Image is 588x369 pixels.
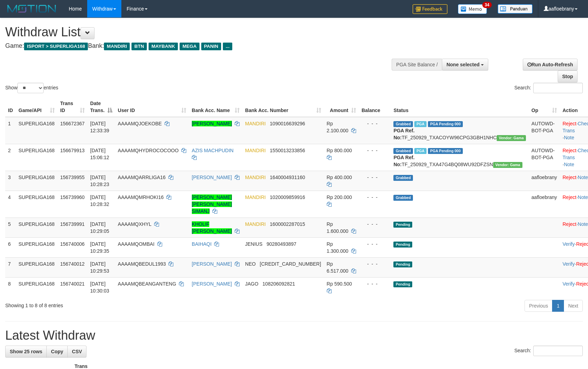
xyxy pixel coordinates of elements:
[5,299,240,309] div: Showing 1 to 8 of 8 entries
[324,97,359,117] th: Amount: activate to sort column ascending
[327,194,352,200] span: Rp 200.000
[90,221,110,234] span: [DATE] 10:29:05
[90,175,110,187] span: [DATE] 10:28:23
[266,241,296,247] span: Copy 90280493897 to clipboard
[362,280,388,287] div: - - -
[514,83,583,93] label: Search:
[90,121,110,133] span: [DATE] 12:33:39
[327,241,348,254] span: Rp 1.300.000
[51,349,63,354] span: Copy
[90,148,110,160] span: [DATE] 15:06:12
[529,171,560,191] td: aafloebrany
[16,97,58,117] th: Game/API: activate to sort column ascending
[327,221,348,234] span: Rp 1.600.000
[5,346,47,357] a: Show 25 rows
[5,83,58,93] label: Show entries
[189,97,242,117] th: Bank Acc. Name: activate to sort column ascending
[5,257,16,277] td: 7
[362,194,388,201] div: - - -
[563,241,575,247] a: Verify
[5,43,385,50] h4: Game: Bank:
[192,261,232,267] a: [PERSON_NAME]
[327,121,348,133] span: Rp 2.100.000
[270,121,305,126] span: Copy 1090016639296 to clipboard
[192,175,232,180] a: [PERSON_NAME]
[67,346,86,357] a: CSV
[393,175,413,181] span: Grabbed
[270,148,305,153] span: Copy 1550013233856 to clipboard
[223,43,232,50] span: ...
[327,175,352,180] span: Rp 400.000
[118,148,179,153] span: AAAAMQHYDROCOCOOO
[414,121,427,127] span: Marked by aafsengchandara
[362,174,388,181] div: - - -
[192,148,234,153] a: AZIS MACHPUDIN
[149,43,178,50] span: MAYBANK
[362,147,388,154] div: - - -
[90,281,110,294] span: [DATE] 10:30:03
[60,194,85,200] span: 156739960
[458,4,487,14] img: Button%20Memo.svg
[24,43,88,50] span: ISPORT > SUPERLIGA168
[493,162,522,168] span: Vendor URL: https://trx31.1velocity.biz
[362,241,388,248] div: - - -
[118,175,166,180] span: AAAAMQARRLIGA16
[242,97,324,117] th: Bank Acc. Number: activate to sort column ascending
[88,97,115,117] th: Date Trans.: activate to sort column descending
[533,83,583,93] input: Search:
[104,43,130,50] span: MANDIRI
[60,261,85,267] span: 156740012
[558,71,578,82] a: Stop
[5,3,58,14] img: MOTION_logo.png
[192,194,232,214] a: [PERSON_NAME] [PERSON_NAME] SIMANJ
[393,261,412,267] span: Pending
[115,97,189,117] th: User ID: activate to sort column ascending
[563,121,576,126] a: Reject
[414,148,427,154] span: Marked by aafsengchandara
[60,175,85,180] span: 156739955
[563,261,575,267] a: Verify
[563,221,576,227] a: Reject
[270,175,305,180] span: Copy 1640004931160 to clipboard
[263,281,295,287] span: Copy 108206092821 to clipboard
[270,194,305,200] span: Copy 1020009859916 to clipboard
[393,155,414,167] b: PGA Ref. No:
[563,148,576,153] a: Reject
[529,191,560,217] td: aafloebrany
[118,241,154,247] span: AAAAMQOMBAI
[118,281,176,287] span: AAAAMQBEANGANTENG
[442,59,488,71] button: None selected
[118,261,166,267] span: AAAAMQBEDUL1993
[525,300,552,312] a: Previous
[428,121,463,127] span: PGA Pending
[16,191,58,217] td: SUPERLIGA168
[362,221,388,228] div: - - -
[327,281,352,287] span: Rp 590.500
[60,148,85,153] span: 156679913
[16,144,58,171] td: SUPERLIGA168
[5,329,583,342] h1: Latest Withdraw
[245,148,266,153] span: MANDIRI
[529,97,560,117] th: Op: activate to sort column ascending
[60,121,85,126] span: 156672367
[16,217,58,237] td: SUPERLIGA168
[245,241,263,247] span: JENIUS
[497,135,526,141] span: Vendor URL: https://trx31.1velocity.biz
[533,346,583,356] input: Search:
[563,194,576,200] a: Reject
[180,43,199,50] span: MEGA
[270,221,305,227] span: Copy 1600002287015 to clipboard
[118,121,162,126] span: AAAAMQJOEKOBE
[393,281,412,287] span: Pending
[118,194,164,200] span: AAAAMQMRHOKI16
[245,121,266,126] span: MANDIRI
[245,261,256,267] span: NEO
[359,97,391,117] th: Balance
[60,241,85,247] span: 156740006
[327,148,352,153] span: Rp 800.000
[362,260,388,267] div: - - -
[482,2,492,8] span: 34
[563,281,575,287] a: Verify
[60,221,85,227] span: 156739991
[5,277,16,297] td: 8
